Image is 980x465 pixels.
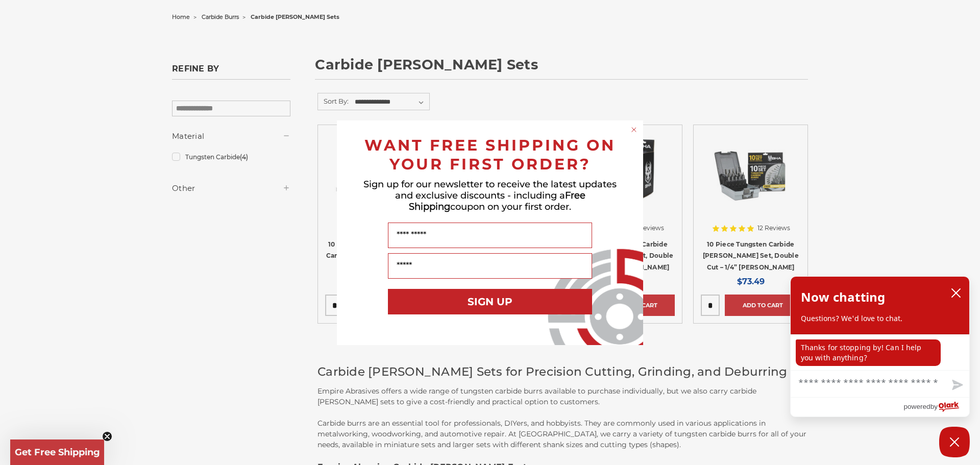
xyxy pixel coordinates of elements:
[903,400,930,413] span: powered
[629,125,639,135] button: Close dialog
[939,427,970,457] button: Close Chatbox
[388,289,592,314] button: SIGN UP
[796,339,941,366] p: Thanks for stopping by! Can I help you with anything?
[801,287,885,307] h2: Now chatting
[409,190,585,212] span: Free Shipping
[801,313,959,324] p: Questions? We'd love to chat.
[944,374,969,397] button: Send message
[791,334,969,370] div: chat
[363,179,617,212] span: Sign up for our newsletter to receive the latest updates and exclusive discounts - including a co...
[790,276,970,417] div: olark chatbox
[364,136,616,174] span: WANT FREE SHIPPING ON YOUR FIRST ORDER?
[903,398,969,417] a: Powered by Olark
[948,285,964,301] button: close chatbox
[930,400,938,413] span: by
